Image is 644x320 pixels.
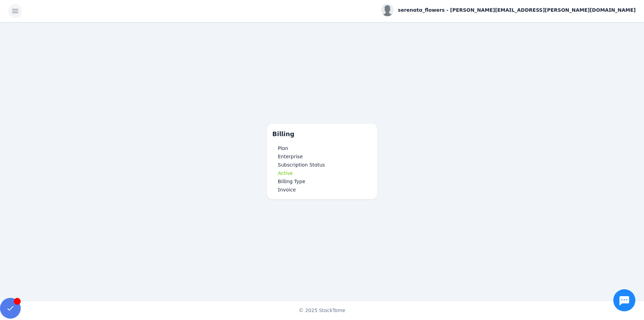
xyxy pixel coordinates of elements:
[299,307,345,314] span: © 2025 StackTome
[278,161,366,169] h3: Subscription Status
[278,170,293,176] span: Active
[278,177,366,186] h3: Billing Type
[272,129,300,139] div: Billing
[278,144,366,152] h3: Plan
[381,4,394,16] img: profile.jpg
[278,187,296,192] span: Invoice
[278,154,303,159] span: Enterprise
[398,7,636,14] span: serenata_flowers - [PERSON_NAME][EMAIL_ADDRESS][PERSON_NAME][DOMAIN_NAME]
[381,4,636,16] button: serenata_flowers - [PERSON_NAME][EMAIL_ADDRESS][PERSON_NAME][DOMAIN_NAME]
